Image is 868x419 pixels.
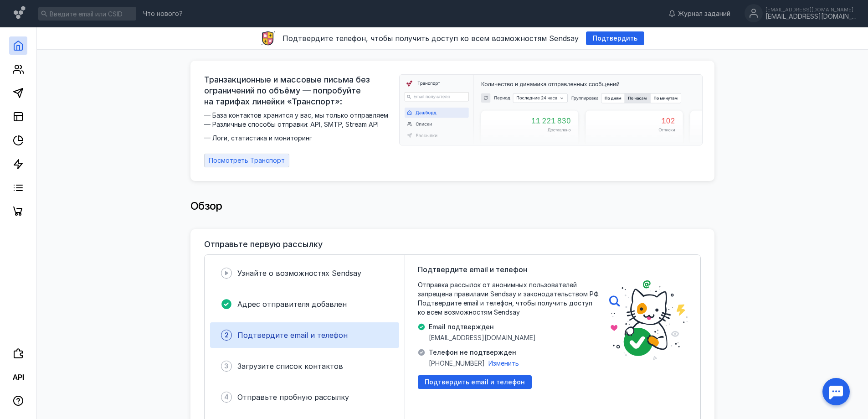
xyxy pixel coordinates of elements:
[418,264,527,275] span: Подтвердите email и телефон
[139,10,187,17] a: Что нового?
[225,331,229,340] span: 2
[190,199,222,212] span: Обзор
[664,9,735,18] a: Журнал заданий
[429,359,485,368] span: [PHONE_NUMBER]
[237,300,347,309] span: Адрес отправителя добавлен
[224,362,229,371] span: 3
[488,359,519,367] span: Изменить
[765,13,857,21] div: [EMAIL_ADDRESS][DOMAIN_NAME]
[488,359,519,368] button: Изменить
[204,111,394,143] span: — База контактов хранится у вас, мы только отправляем — Различные способы отправки: API, SMTP, St...
[425,378,525,386] span: Подтвердить email и телефон
[143,10,183,17] span: Что нового?
[204,74,394,107] span: Транзакционные и массовые письма без ограничений по объёму — попробуйте на тарифах линейки «Транс...
[429,333,536,342] span: [EMAIL_ADDRESS][DOMAIN_NAME]
[224,393,229,402] span: 4
[678,9,730,18] span: Журнал заданий
[282,34,579,43] span: Подтвердите телефон, чтобы получить доступ ко всем возможностям Sendsay
[204,154,289,167] a: Посмотреть Транспорт
[237,269,361,278] span: Узнайте о возможностях Sendsay
[237,331,348,340] span: Подтвердите email и телефон
[586,31,644,45] button: Подтвердить
[400,75,702,145] img: dashboard-transport-banner
[765,7,857,12] div: [EMAIL_ADDRESS][DOMAIN_NAME]
[429,322,536,331] span: Email подтвержден
[204,240,323,249] h3: Отправьте первую рассылку
[593,35,637,42] span: Подтвердить
[237,362,343,371] span: Загрузите список контактов
[38,7,136,21] input: Введите email или CSID
[609,280,688,360] img: poster
[209,157,285,165] span: Посмотреть Транспорт
[429,348,519,357] span: Телефон не подтвержден
[418,280,600,317] span: Отправка рассылок от анонимных пользователей запрещена правилами Sendsay и законодательством РФ. ...
[237,393,349,402] span: Отправьте пробную рассылку
[418,375,532,389] button: Подтвердить email и телефон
